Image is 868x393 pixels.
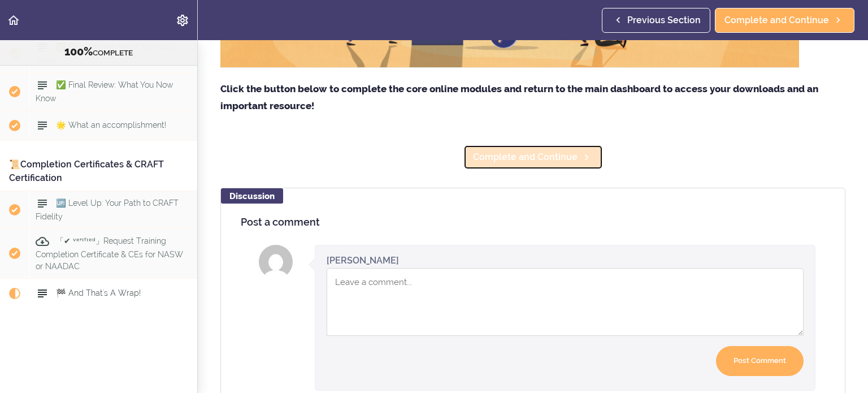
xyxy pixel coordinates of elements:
[36,198,179,221] span: 🆙 Level Up: Your Path to CRAFT Fidelity
[36,236,183,271] span: 「✔ ᵛᵉʳᶦᶠᶦᵉᵈ」Request Training Completion Certificate & CEs for NASW or NAADAC
[473,150,578,164] span: Complete and Continue
[259,245,293,279] img: Jennifer Hammond
[627,14,701,27] span: Previous Section
[724,14,829,27] span: Complete and Continue
[716,346,804,376] input: Post Comment
[56,120,166,129] span: 🌟 What an accomplishment!
[327,254,399,267] div: [PERSON_NAME]
[241,217,825,228] h4: Post a comment
[56,289,141,298] span: 🏁 And That's A Wrap!
[64,45,93,58] span: 100%
[327,268,804,336] textarea: Comment box
[220,83,818,111] strong: Click the button below to complete the core online modules and return to the main dashboard to ac...
[463,145,603,170] a: Complete and Continue
[221,188,283,204] div: Discussion
[14,45,183,59] div: COMPLETE
[36,80,173,102] span: ✅ Final Review: What You Now Know
[7,14,20,27] svg: Back to course curriculum
[176,14,189,27] svg: Settings Menu
[715,8,854,33] a: Complete and Continue
[602,8,710,33] a: Previous Section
